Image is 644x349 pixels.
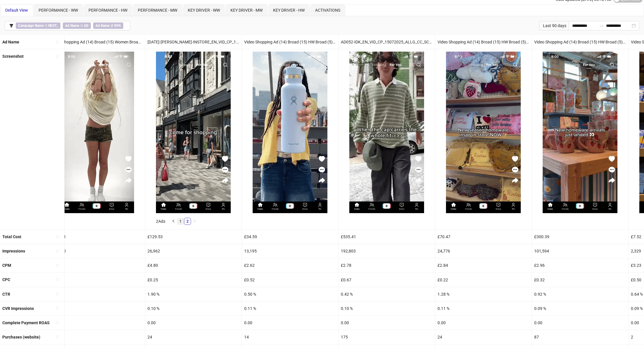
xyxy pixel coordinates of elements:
a: 2 [184,218,191,225]
span: KEY DRIVER - WW [188,8,220,13]
div: £70.47 [435,230,532,244]
div: AD052-IDK_EN_VID_CP_15072025_ALLG_CC_SC24_None_ALL [339,35,435,49]
div: Video Shopping Ad (14) Broad (15) Women Broad (5) Catalog Sales (9) Always On (10) All Products (... [48,35,145,49]
div: 1.90 % [145,287,242,301]
div: £2.84 [435,258,532,272]
div: 0.00 [145,316,242,330]
div: £4.80 [145,258,242,272]
div: £129.53 [145,230,242,244]
div: 0.00 [532,316,628,330]
div: 26,962 [145,244,242,258]
div: 24 [435,330,532,344]
button: left [170,218,177,225]
div: 0.00 [339,316,435,330]
div: 0.92 % [532,287,628,301]
div: 0.00 [242,316,338,330]
img: Screenshot 1843705666373634 [156,52,231,213]
img: Screenshot 1834010744113186 [446,52,521,213]
b: Purchases (website) [2,335,40,339]
div: £403.41 [48,230,145,244]
img: Screenshot 1834010744119298 [543,52,617,213]
span: swap-right [599,23,604,28]
span: filter [9,24,13,28]
div: 14 [242,330,338,344]
span: KEY DRIVER - MW [230,8,263,13]
span: sort-ascending [55,292,59,296]
b: Screenshot [2,54,24,59]
span: KEY DRIVER - HW [273,8,305,13]
div: 24,776 [435,244,532,258]
div: £2.57 [48,258,145,272]
div: £2.78 [339,258,435,272]
div: 1.28 % [435,287,532,301]
li: Previous Page [170,218,177,225]
div: £300.39 [532,230,628,244]
b: CVR Impressions [2,306,34,311]
b: CPC [2,277,10,282]
div: £2.62 [242,258,338,272]
span: sort-ascending [55,235,59,239]
img: Screenshot 1837800291706130 [349,52,424,213]
span: PERFORMANCE - WW [39,8,78,13]
div: £0.22 [435,273,532,287]
b: CPM [2,263,11,268]
b: DPA [114,24,121,28]
div: £535.41 [339,230,435,244]
div: 0.00 [435,316,532,330]
div: £0.67 [339,273,435,287]
img: Screenshot 1834083370853618 [59,52,134,213]
span: ∋ [16,22,60,29]
span: sort-ascending [55,278,59,282]
div: 0.38 % [48,287,145,301]
div: £0.67 [48,273,145,287]
div: 0.11 % [242,301,338,315]
div: 157,210 [48,244,145,258]
span: Default View [5,8,28,13]
b: AD [84,24,88,28]
span: to [599,23,604,28]
div: 175 [339,330,435,344]
div: £0.32 [532,273,628,287]
b: Ad Name [96,24,110,28]
span: left [172,219,175,223]
li: 2 [184,218,191,225]
span: PERFORMANCE - MW [138,8,177,13]
div: 192,803 [339,244,435,258]
div: £0.25 [145,273,242,287]
b: Ad Name [2,40,19,44]
div: £34.59 [242,230,338,244]
div: [DATE]-[PERSON_NAME]-INSTORE_EN_VID_CP_19092025_M_NSN_SC12_USP11_MW [145,35,242,49]
div: 0.50 % [242,287,338,301]
span: sort-ascending [55,306,59,310]
div: 24 [145,330,242,344]
div: 101,594 [532,244,628,258]
div: 0.42 % [339,287,435,301]
div: Video Shopping Ad (14) Broad (15) HW Broad (5) Catalog Sales (9) Always On (10) All Products (17)... [435,35,532,49]
span: sort-ascending [55,263,59,267]
div: 0.11 % [435,301,532,315]
span: sort-ascending [55,40,59,44]
li: 1 [177,218,184,225]
div: 13,195 [242,244,338,258]
div: 87 [532,330,628,344]
button: Campaign Name ∋ NEST_Ad Name ∋ ADAd Name ∌ DPA [5,21,130,30]
span: ACTIVATIONS [315,8,340,13]
div: 120 [48,330,145,344]
div: Video Shopping Ad (14) Broad (15) HW Broad (5) Catalog Sales (9) Always On (10) All Products (17)... [532,35,628,49]
a: 1 [177,218,184,225]
b: Ad Name [65,24,79,28]
div: £2.96 [532,258,628,272]
b: Complete Payment ROAS [2,320,50,325]
span: ∋ [63,22,91,29]
li: Next Page [191,218,198,225]
b: Impressions [2,249,25,253]
b: Campaign Name [18,24,44,28]
div: 0.08 % [48,301,145,315]
div: £0.52 [242,273,338,287]
b: Total Cost [2,234,21,239]
div: 0.10 % [339,301,435,315]
button: right [191,218,198,225]
span: sort-ascending [55,249,59,253]
div: 0.00 [48,316,145,330]
img: Screenshot 1828846126606385 [253,52,327,213]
